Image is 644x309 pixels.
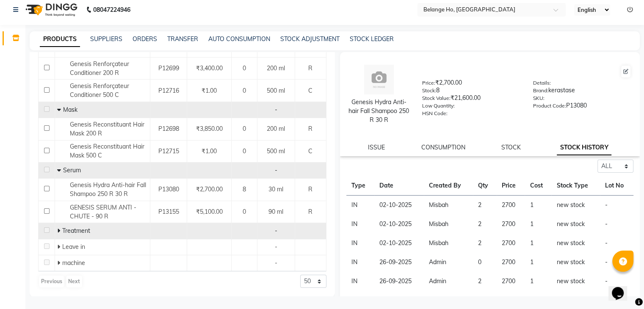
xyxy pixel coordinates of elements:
a: AUTO CONSUMPTION [208,35,270,43]
th: Lot No [600,176,633,196]
span: - [275,259,277,267]
span: 30 ml [268,185,283,193]
span: 8 [243,185,246,193]
a: SUPPLIERS [90,35,122,43]
span: 0 [243,147,246,155]
div: ₹2,700.00 [422,78,520,90]
span: ₹3,400.00 [196,64,223,72]
label: Product Code: [533,102,566,110]
label: SKU: [533,94,544,102]
span: ₹1.00 [202,87,217,94]
span: Genesis Renforçateur Conditioner 500 C [70,82,129,99]
span: Expand Row [57,259,62,267]
td: - [600,234,633,253]
td: IN [346,272,374,291]
td: 1 [525,272,551,291]
span: Genesis Hydra Anti-hair Fall Shampoo 250 R 30 R [70,181,146,198]
td: IN [346,196,374,215]
div: 8 [422,86,520,98]
span: Serum [63,166,81,174]
span: - [275,166,277,174]
span: 0 [243,125,246,132]
span: ₹5,100.00 [196,208,223,215]
td: Admin [424,272,473,291]
span: 200 ml [267,64,285,72]
td: 2700 [497,253,525,272]
td: - [600,253,633,272]
span: 500 ml [267,147,285,155]
iframe: chat widget [608,275,636,301]
a: ORDERS [133,35,157,43]
th: Cost [525,176,551,196]
label: Brand: [533,87,548,94]
span: - [275,243,277,251]
span: ₹3,850.00 [196,125,223,132]
td: Admin [424,253,473,272]
span: 0 [243,87,246,94]
td: 02-10-2025 [374,215,424,234]
td: 2 [473,272,497,291]
td: 2700 [497,272,525,291]
th: Date [374,176,424,196]
td: - [600,215,633,234]
td: new stock [551,234,600,253]
span: ₹1.00 [202,147,217,155]
span: 500 ml [267,87,285,94]
span: 90 ml [268,208,283,215]
th: Qty [473,176,497,196]
span: Treatment [62,227,90,235]
span: Genesis Reconstituant Hair Mask 500 C [70,143,144,159]
label: HSN Code: [422,110,448,117]
td: 02-10-2025 [374,234,424,253]
span: R [308,64,312,72]
span: C [308,147,312,155]
td: new stock [551,253,600,272]
a: PRODUCTS [40,32,80,47]
td: 26-09-2025 [374,253,424,272]
label: Price: [422,79,435,87]
td: 2 [473,234,497,253]
span: GENESIS SERUM ANTI - CHUTE - 90 R [70,204,136,220]
span: P13080 [158,185,179,193]
label: Stock Value: [422,94,451,102]
span: 0 [243,208,246,215]
a: STOCK ADJUSTMENT [280,35,340,43]
a: ISSUE [368,143,385,151]
div: P13080 [533,101,631,113]
td: 2700 [497,196,525,215]
span: - [275,106,277,113]
span: - [275,227,277,235]
a: STOCK [501,143,521,151]
span: Leave in [62,243,85,251]
th: Created By [424,176,473,196]
label: Details: [533,79,551,87]
td: 1 [525,253,551,272]
span: R [308,125,312,132]
td: IN [346,253,374,272]
span: Conditioner [63,45,94,53]
td: 02-10-2025 [374,196,424,215]
div: ₹21,600.00 [422,94,520,105]
td: 1 [525,196,551,215]
td: 2 [473,196,497,215]
span: R [308,208,312,215]
td: 1 [525,215,551,234]
td: 2700 [497,215,525,234]
span: 0 [243,64,246,72]
span: ₹2,700.00 [196,185,223,193]
span: - [275,45,277,53]
span: R [308,185,312,193]
span: 200 ml [267,125,285,132]
img: avatar [364,65,394,94]
td: - [600,272,633,291]
span: Expand Row [57,243,62,251]
td: Misbah [424,234,473,253]
span: P12698 [158,125,179,132]
td: IN [346,234,374,253]
td: IN [346,215,374,234]
a: TRANSFER [167,35,198,43]
div: kerastase [533,86,631,98]
td: - [600,196,633,215]
span: Collapse Row [57,45,63,53]
td: 2 [473,215,497,234]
